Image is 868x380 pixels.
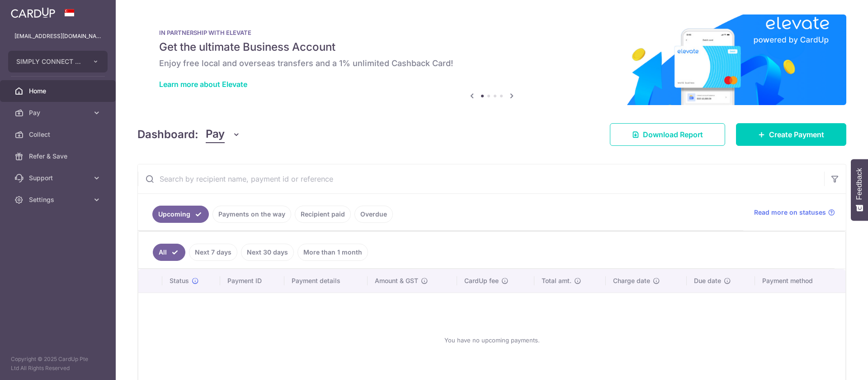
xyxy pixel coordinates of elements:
span: Download Report [643,129,703,140]
h4: Dashboard: [137,126,198,143]
span: Create Payment [769,129,824,140]
button: SIMPLY CONNECT PTE. LTD. [8,51,108,72]
span: Collect [29,130,89,139]
span: Refer & Save [29,152,89,161]
span: Pay [206,126,225,143]
span: Home [29,87,89,96]
h5: Get the ultimate Business Account [159,40,825,54]
span: Amount & GST [375,276,418,285]
th: Payment method [755,269,845,293]
a: Payments on the way [212,206,291,223]
a: Create Payment [736,123,846,146]
span: Due date [694,276,721,285]
span: SIMPLY CONNECT PTE. LTD. [16,57,83,66]
span: Read more on statuses [754,208,826,217]
th: Payment ID [220,269,284,293]
h6: Enjoy free local and overseas transfers and a 1% unlimited Cashback Card! [159,58,825,69]
div: You have no upcoming payments. [149,300,835,380]
p: [EMAIL_ADDRESS][DOMAIN_NAME] [14,32,101,41]
span: Total amt. [542,276,571,285]
a: Upcoming [152,206,209,223]
a: Read more on statuses [754,208,835,217]
input: Search by recipient name, payment id or reference [138,164,824,193]
span: Support [29,173,89,183]
img: Renovation banner [137,14,846,105]
span: CardUp fee [464,276,499,285]
a: Recipient paid [295,206,351,223]
img: CardUp [11,7,55,18]
span: Pay [29,108,89,117]
span: Status [170,276,189,285]
a: Next 30 days [241,244,294,261]
a: More than 1 month [297,244,368,261]
span: Settings [29,195,89,204]
span: Feedback [855,168,863,200]
span: Charge date [613,276,650,285]
button: Pay [206,126,241,143]
a: Download Report [610,123,725,146]
a: Next 7 days [189,244,237,261]
a: All [153,244,185,261]
th: Payment details [284,269,368,293]
a: Learn more about Elevate [159,80,247,89]
p: IN PARTNERSHIP WITH ELEVATE [159,29,825,36]
button: Feedback - Show survey [851,159,868,221]
a: Overdue [354,206,393,223]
